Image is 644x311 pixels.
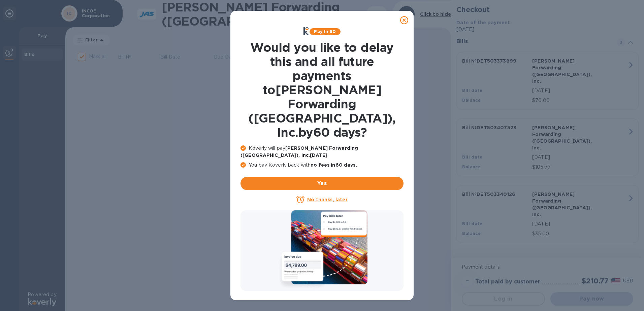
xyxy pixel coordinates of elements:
button: Yes [240,177,404,190]
b: [PERSON_NAME] Forwarding ([GEOGRAPHIC_DATA]), Inc. [DATE] [240,145,358,158]
h1: Would you like to delay this and all future payments to [PERSON_NAME] Forwarding ([GEOGRAPHIC_DAT... [240,40,404,139]
p: You pay Koverly back with [240,162,404,169]
b: no fees in 60 days . [311,162,357,168]
u: No thanks, later [307,197,347,202]
span: Yes [246,179,398,187]
b: Pay in 60 [314,29,336,34]
p: Koverly will pay [240,145,404,159]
